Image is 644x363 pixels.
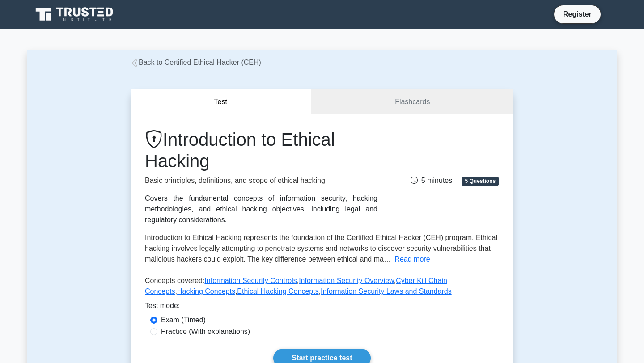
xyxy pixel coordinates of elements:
[311,89,513,115] a: Flashcards
[131,89,311,115] button: Test
[411,177,452,184] span: 5 minutes
[145,129,377,172] h1: Introduction to Ethical Hacking
[161,326,250,337] label: Practice (With explanations)
[462,177,499,186] span: 5 Questions
[177,287,235,295] a: Hacking Concepts
[204,277,297,284] a: Information Security Controls
[131,59,261,66] a: Back to Certified Ethical Hacker (CEH)
[145,193,377,225] div: Covers the fundamental concepts of information security, hacking methodologies, and ethical hacki...
[145,275,499,300] p: Concepts covered: , , , , ,
[558,8,597,20] a: Register
[394,254,430,265] button: Read more
[145,175,377,186] p: Basic principles, definitions, and scope of ethical hacking.
[145,234,497,263] span: Introduction to Ethical Hacking represents the foundation of the Certified Ethical Hacker (CEH) p...
[299,277,394,284] a: Information Security Overview
[161,315,206,325] label: Exam (Timed)
[237,287,318,295] a: Ethical Hacking Concepts
[321,287,452,295] a: Information Security Laws and Standards
[145,300,499,315] div: Test mode:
